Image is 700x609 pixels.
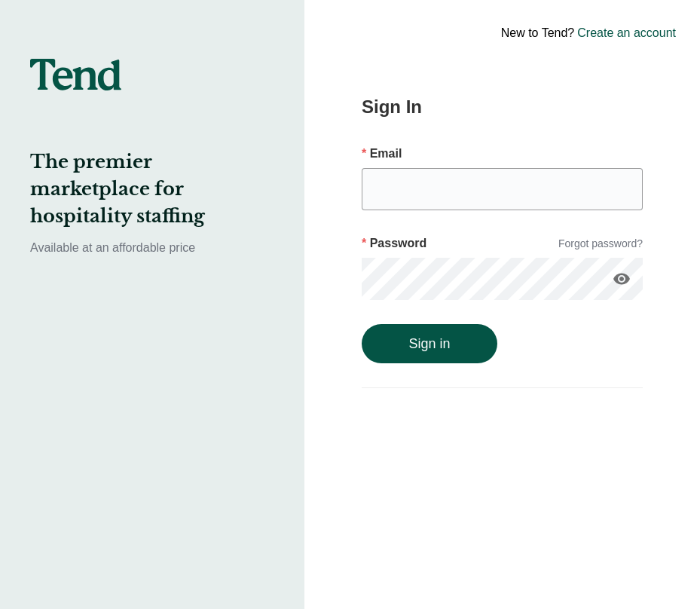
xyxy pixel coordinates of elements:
[362,324,497,363] button: Sign in
[30,239,274,257] p: Available at an affordable price
[362,93,643,121] h2: Sign In
[613,270,631,288] i: visibility
[362,145,643,163] p: Email
[30,148,274,230] h2: The premier marketplace for hospitality staffing
[577,24,676,42] a: Create an account
[362,234,426,252] p: Password
[30,59,121,90] img: tend-logo
[558,236,643,252] a: Forgot password?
